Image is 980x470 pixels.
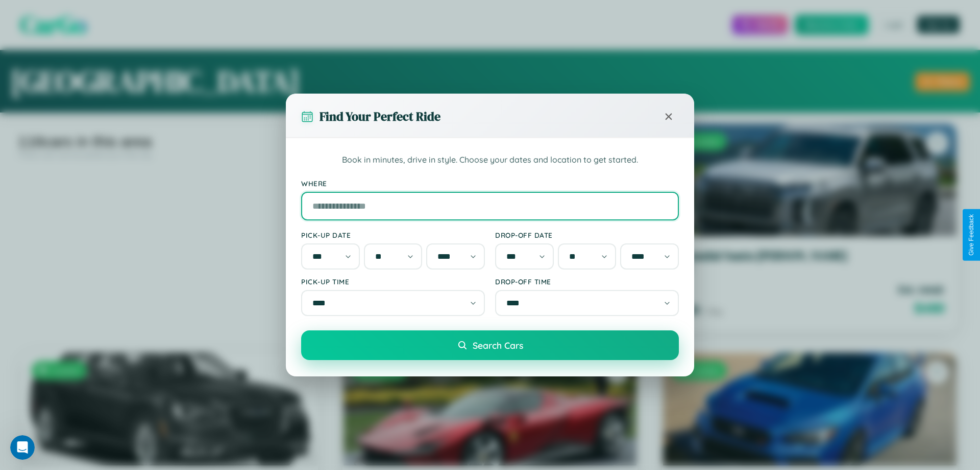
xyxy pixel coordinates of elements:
[301,153,679,167] p: Book in minutes, drive in style. Choose your dates and location to get started.
[301,231,485,239] label: Pick-up Date
[301,330,679,360] button: Search Cars
[495,231,679,239] label: Drop-off Date
[320,108,440,125] h3: Find Your Perfect Ride
[495,277,679,286] label: Drop-off Time
[473,340,523,351] span: Search Cars
[301,277,485,286] label: Pick-up Time
[301,179,679,188] label: Where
